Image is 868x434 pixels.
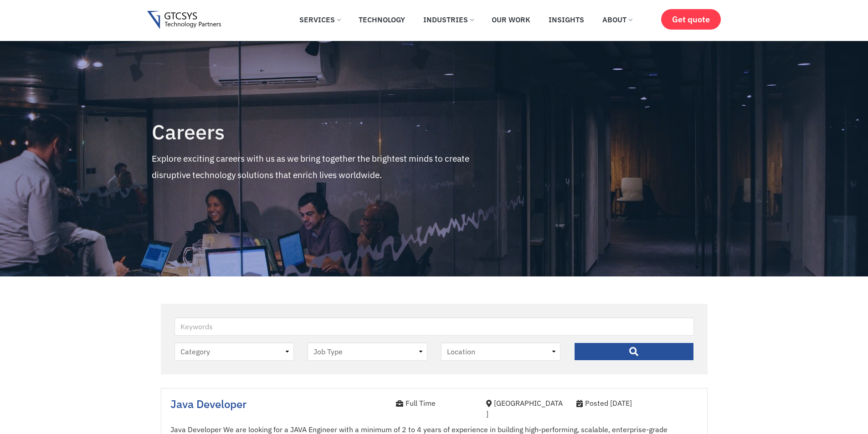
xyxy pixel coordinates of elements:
[396,398,473,408] div: Full Time
[661,9,721,30] a: Get quote
[293,10,347,30] a: Services
[152,121,502,143] h4: Careers
[352,10,412,30] a: Technology
[175,317,694,336] input: Keywords
[485,10,537,30] a: Our Work
[147,11,221,30] img: Gtcsys logo
[152,150,502,183] p: Explore exciting careers with us as we bring together the brightest minds to create disruptive te...
[574,342,694,361] input: 
[695,255,859,393] iframe: chat widget
[672,15,710,24] span: Get quote
[416,10,480,30] a: Industries
[576,398,698,408] div: Posted [DATE]
[542,10,591,30] a: Insights
[170,397,247,411] a: Java Developer
[486,398,563,419] div: [GEOGRAPHIC_DATA]
[830,398,859,425] iframe: chat widget
[596,10,639,30] a: About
